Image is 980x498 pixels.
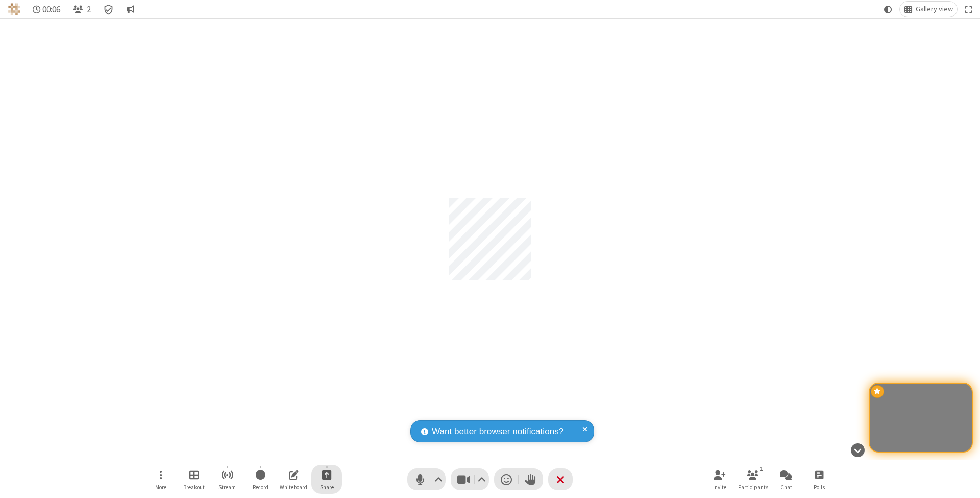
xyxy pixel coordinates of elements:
[519,468,543,490] button: Raise hand
[87,5,91,14] span: 2
[122,2,138,17] button: Conversation
[916,5,953,13] span: Gallery view
[432,468,446,490] button: Audio settings
[451,468,489,490] button: Stop video (⌘+Shift+V)
[757,464,766,473] div: 2
[738,484,768,490] span: Participants
[804,465,835,494] button: Open poll
[245,465,276,494] button: Start recording
[29,2,65,17] div: Timer
[155,484,166,490] span: More
[780,484,792,490] span: Chat
[900,2,957,17] button: Change layout
[548,468,573,490] button: End or leave meeting
[179,465,209,494] button: Manage Breakout Rooms
[253,484,268,490] span: Record
[183,484,205,490] span: Breakout
[68,2,95,17] button: Open participant list
[494,468,519,490] button: Send a reaction
[475,468,489,490] button: Video setting
[278,465,309,494] button: Open shared whiteboard
[280,484,307,490] span: Whiteboard
[704,465,735,494] button: Invite participants (⌘+Shift+I)
[311,465,342,494] button: Start sharing
[320,484,334,490] span: Share
[961,2,976,17] button: Fullscreen
[432,425,563,438] span: Want better browser notifications?
[407,468,446,490] button: Mute (⌘+Shift+A)
[8,3,20,15] img: QA Selenium DO NOT DELETE OR CHANGE
[738,465,768,494] button: Open participant list
[713,484,726,490] span: Invite
[814,484,825,490] span: Polls
[145,465,176,494] button: Open menu
[880,2,896,17] button: Using system theme
[218,484,236,490] span: Stream
[212,465,242,494] button: Start streaming
[99,2,118,17] div: Meeting details Encryption enabled
[771,465,801,494] button: Open chat
[42,5,60,14] span: 00:06
[847,438,868,462] button: Hide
